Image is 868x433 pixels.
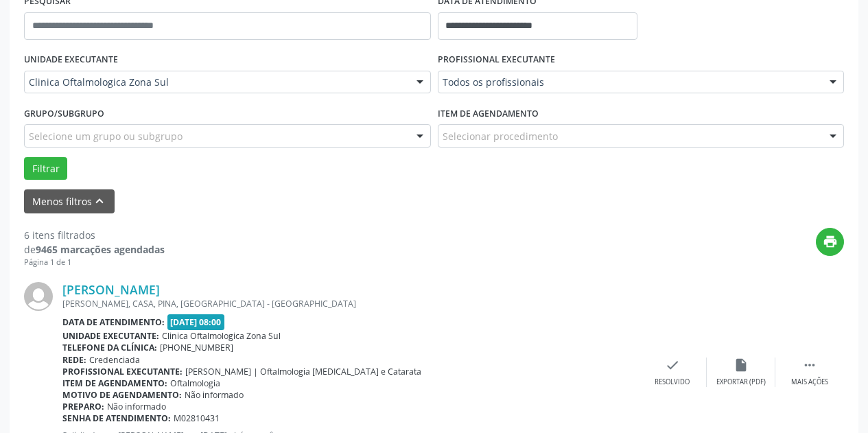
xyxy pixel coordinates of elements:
[62,316,165,328] b: Data de atendimento:
[170,377,220,389] span: Oftalmologia
[443,75,817,89] span: Todos os profissionais
[823,234,838,249] i: print
[24,282,53,311] img: img
[24,228,165,242] div: 6 itens filtrados
[716,377,766,387] div: Exportar (PDF)
[62,282,160,297] a: [PERSON_NAME]
[62,298,638,309] div: [PERSON_NAME], CASA, PINA, [GEOGRAPHIC_DATA] - [GEOGRAPHIC_DATA]
[62,377,167,389] b: Item de agendamento:
[62,401,104,412] b: Preparo:
[24,189,115,213] button: Menos filtroskeyboard_arrow_up
[62,330,159,342] b: Unidade executante:
[62,354,86,366] b: Rede:
[734,358,749,373] i: insert_drive_file
[24,257,165,268] div: Página 1 de 1
[816,228,844,256] button: print
[185,366,421,377] span: [PERSON_NAME] | Oftalmologia [MEDICAL_DATA] e Catarata
[29,75,403,89] span: Clinica Oftalmologica Zona Sul
[24,242,165,257] div: de
[162,330,281,342] span: Clinica Oftalmologica Zona Sul
[62,389,182,401] b: Motivo de agendamento:
[167,314,225,330] span: [DATE] 08:00
[791,377,828,387] div: Mais ações
[36,243,165,256] strong: 9465 marcações agendadas
[62,342,157,353] b: Telefone da clínica:
[24,49,118,71] label: UNIDADE EXECUTANTE
[24,157,67,180] button: Filtrar
[174,412,220,424] span: M02810431
[107,401,166,412] span: Não informado
[29,129,183,143] span: Selecione um grupo ou subgrupo
[92,194,107,209] i: keyboard_arrow_up
[185,389,244,401] span: Não informado
[655,377,690,387] div: Resolvido
[24,103,104,124] label: Grupo/Subgrupo
[665,358,680,373] i: check
[438,103,539,124] label: Item de agendamento
[160,342,233,353] span: [PHONE_NUMBER]
[89,354,140,366] span: Credenciada
[443,129,558,143] span: Selecionar procedimento
[802,358,817,373] i: 
[62,412,171,424] b: Senha de atendimento:
[62,366,183,377] b: Profissional executante:
[438,49,555,71] label: PROFISSIONAL EXECUTANTE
